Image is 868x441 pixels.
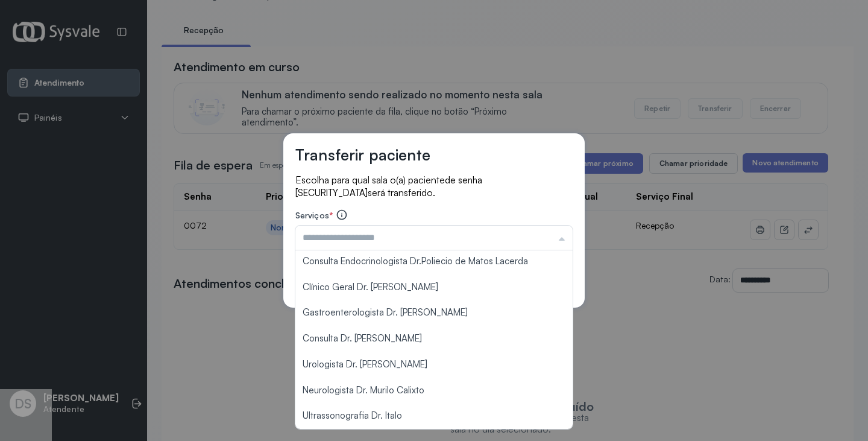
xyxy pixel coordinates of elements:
li: Ultrassonografia Dr. Italo [295,403,573,429]
li: Consulta Dr. [PERSON_NAME] [295,326,573,352]
li: Consulta Endocrinologista Dr.Poliecio de Matos Lacerda [295,249,573,274]
li: Clínico Geral Dr. [PERSON_NAME] [295,274,573,300]
span: de senha [SECURITY_DATA] [295,174,482,198]
span: Serviços [295,210,329,220]
li: Gastroenterologista Dr. [PERSON_NAME] [295,300,573,326]
h3: Transferir paciente [295,145,430,164]
li: Neurologista Dr. Murilo Calixto [295,378,573,404]
p: Escolha para qual sala o(a) paciente será transferido. [295,174,573,199]
li: Urologista Dr. [PERSON_NAME] [295,352,573,378]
